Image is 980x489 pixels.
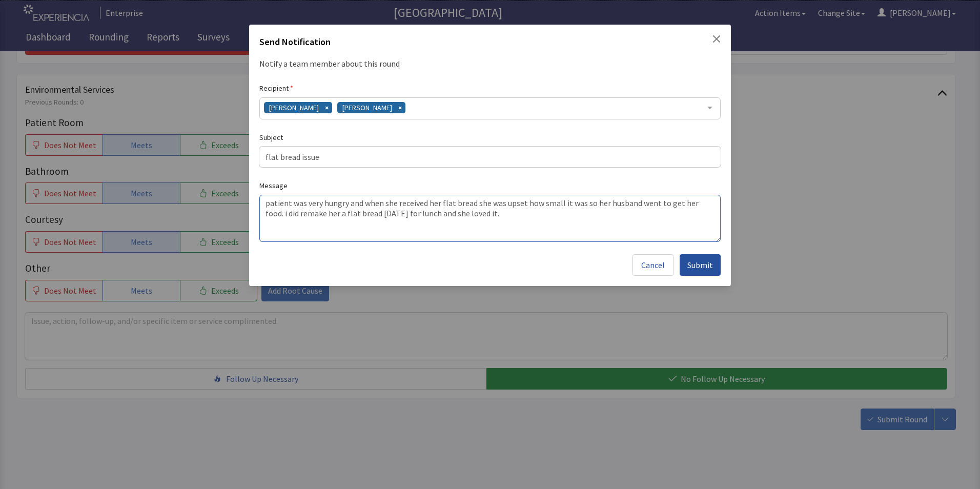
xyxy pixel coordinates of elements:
label: Recipient [259,82,721,94]
button: Close [712,35,721,43]
h2: Send Notification [259,35,331,53]
span: [PERSON_NAME] [269,103,319,112]
span: Submit [687,259,713,271]
span: Cancel [641,259,665,271]
span: [PERSON_NAME] [342,103,392,112]
label: Subject [259,131,721,144]
button: Cancel [632,254,673,276]
div: Notify a team member about this round [259,57,721,70]
label: Message [259,179,721,192]
button: Submit [680,254,721,276]
input: Subject of message [259,147,721,167]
